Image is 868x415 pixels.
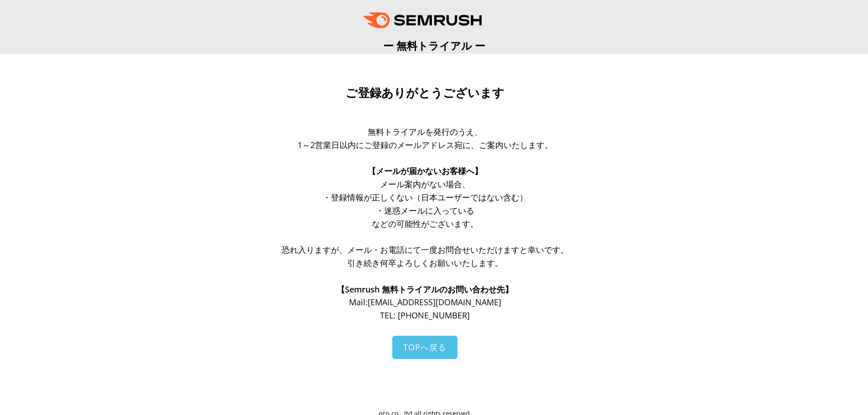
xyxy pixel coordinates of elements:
span: TEL: [PHONE_NUMBER] [380,310,470,321]
span: 無料トライアルを発行のうえ、 [368,126,483,137]
span: 【Semrush 無料トライアルのお問い合わせ先】 [337,284,513,295]
span: Mail: [EMAIL_ADDRESS][DOMAIN_NAME] [349,297,501,307]
span: TOPへ戻る [403,342,447,353]
span: ー 無料トライアル ー [383,38,485,53]
span: などの可能性がございます。 [372,218,478,229]
span: 1～2営業日以内にご登録のメールアドレス宛に、ご案内いたします。 [298,139,553,150]
span: 【メールが届かないお客様へ】 [368,165,483,176]
span: 恐れ入りますが、メール・お電話にて一度お問合せいただけますと幸いです。 [282,244,569,255]
span: ・登録情報が正しくない（日本ユーザーではない含む） [323,192,528,203]
span: 引き続き何卒よろしくお願いいたします。 [347,257,503,268]
a: TOPへ戻る [392,336,457,359]
span: ご登録ありがとうございます [345,86,504,100]
span: ・迷惑メールに入っている [376,205,474,216]
span: メール案内がない場合、 [380,179,470,190]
